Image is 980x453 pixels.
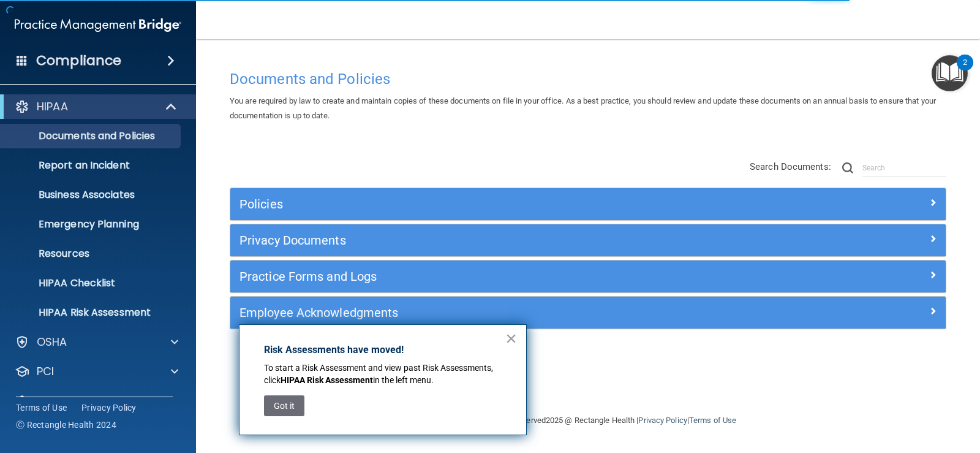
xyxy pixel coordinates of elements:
[8,218,175,230] p: Emergency Planning
[264,363,495,385] span: To start a Risk Assessment and view past Risk Assessments, click
[373,375,434,385] span: in the left menu.
[239,197,758,211] h5: Policies
[364,401,812,440] div: Copyright © All rights reserved 2025 @ Rectangle Health | |
[37,364,54,379] p: PCI
[638,416,687,425] a: Privacy Policy
[264,395,304,416] button: Got it
[932,55,968,91] button: Open Resource Center, 2 new notifications
[15,13,181,37] img: PMB logo
[37,394,153,408] p: OfficeSafe University
[16,419,116,431] span: Ⓒ Rectangle Health 2024
[281,375,373,385] strong: HIPAA Risk Assessment
[8,189,175,201] p: Business Associates
[239,270,758,283] h5: Practice Forms and Logs
[37,99,68,114] p: HIPAA
[230,71,946,87] h4: Documents and Policies
[8,277,175,289] p: HIPAA Checklist
[8,248,175,260] p: Resources
[239,234,758,247] h5: Privacy Documents
[230,96,936,120] span: You are required by law to create and maintain copies of these documents on file in your office. ...
[37,335,67,349] p: OSHA
[36,52,121,69] h4: Compliance
[8,130,175,142] p: Documents and Policies
[689,416,736,425] a: Terms of Use
[505,329,517,348] button: Close
[862,159,946,177] input: Search
[81,402,137,414] a: Privacy Policy
[963,63,967,78] div: 2
[842,162,853,173] img: ic-search.3b580494.png
[8,306,175,319] p: HIPAA Risk Assessment
[919,369,965,416] iframe: Drift Widget Chat Controller
[750,161,831,172] span: Search Documents:
[264,344,404,356] strong: Risk Assessments have moved!
[16,402,67,414] a: Terms of Use
[8,159,175,172] p: Report an Incident
[239,306,758,319] h5: Employee Acknowledgments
